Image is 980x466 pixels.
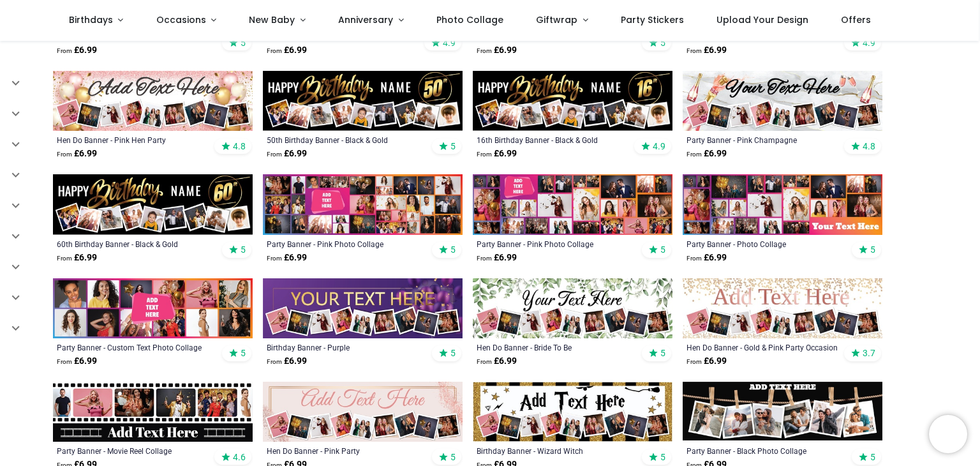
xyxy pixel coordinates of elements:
[450,347,456,359] span: 5
[477,239,630,249] a: Party Banner - Pink Photo Collage
[267,342,420,352] a: Birthday Banner - Purple
[660,451,665,463] span: 5
[57,355,97,368] strong: £ 6.99
[57,44,97,57] strong: £ 6.99
[57,47,72,54] span: From
[477,135,630,145] a: 16th Birthday Banner - Black & Gold
[687,47,702,54] span: From
[450,140,456,152] span: 5
[687,135,840,145] a: Party Banner - Pink Champagne
[687,147,727,160] strong: £ 6.99
[69,13,113,26] span: Birthdays
[267,151,282,158] span: From
[263,278,463,338] img: Personalised Happy Birthday Banner - Purple - 9 Photo Upload
[683,174,882,234] img: Personalised Party Banner - Photo Collage - 23 Photo Upload
[263,174,463,234] img: Personalised Party Banner - Pink Photo Collage - Add Text & 30 Photo Upload
[53,71,253,131] img: Personalised Hen Do Banner - Pink Hen Party - 9 Photo Upload
[477,44,517,57] strong: £ 6.99
[660,244,665,255] span: 5
[660,37,665,49] span: 5
[473,278,672,338] img: Personalised Hen Do Banner - Bride To Be - 9 Photo Upload
[687,358,702,365] span: From
[929,415,967,453] iframe: Brevo live chat
[477,358,492,365] span: From
[443,37,456,49] span: 4.9
[57,239,211,249] div: 60th Birthday Banner - Black & Gold
[57,358,72,365] span: From
[241,244,246,255] span: 5
[687,239,840,249] a: Party Banner - Photo Collage
[477,342,630,352] a: Hen Do Banner - Bride To Be
[267,47,282,54] span: From
[263,382,463,442] img: Hen Do Banner - Pink Party - Custom Text & 9 Photo Upload
[57,342,211,352] a: Party Banner - Custom Text Photo Collage
[477,252,517,264] strong: £ 6.99
[687,355,727,368] strong: £ 6.99
[267,239,420,249] a: Party Banner - Pink Photo Collage
[473,382,672,442] img: Personalised Happy Birthday Banner - Wizard Witch - 9 Photo Upload
[473,71,672,131] img: Personalised Happy 16th Birthday Banner - Black & Gold - Custom Name & 9 Photo Upload
[683,278,882,338] img: Personalised Hen Do Banner - Gold & Pink Party Occasion - 9 Photo Upload
[338,13,393,26] span: Anniversary
[687,446,840,456] a: Party Banner - Black Photo Collage
[621,13,684,26] span: Party Stickers
[53,382,253,442] img: Personalised Party Banner - Movie Reel Collage - 6 Photo Upload
[267,147,307,160] strong: £ 6.99
[241,37,246,49] span: 5
[267,355,307,368] strong: £ 6.99
[477,47,492,54] span: From
[477,151,492,158] span: From
[233,140,246,152] span: 4.8
[267,135,420,145] a: 50th Birthday Banner - Black & Gold
[477,255,492,262] span: From
[687,255,702,262] span: From
[536,13,577,26] span: Giftwrap
[57,252,97,264] strong: £ 6.99
[716,13,808,26] span: Upload Your Design
[687,252,727,264] strong: £ 6.99
[267,358,282,365] span: From
[863,140,875,152] span: 4.8
[863,37,875,49] span: 4.9
[687,342,840,352] a: Hen Do Banner - Gold & Pink Party Occasion
[841,13,871,26] span: Offers
[450,451,456,463] span: 5
[156,13,206,26] span: Occasions
[653,140,665,152] span: 4.9
[57,135,211,145] a: Hen Do Banner - Pink Hen Party
[57,255,72,262] span: From
[683,382,882,442] img: Personalised Party Banner - Black Photo Collage - 6 Photo Upload
[870,244,875,255] span: 5
[57,151,72,158] span: From
[57,446,211,456] a: Party Banner - Movie Reel Collage
[241,347,246,359] span: 5
[249,13,295,26] span: New Baby
[473,174,672,234] img: Personalised Party Banner - Pink Photo Collage - Custom Text & 25 Photo Upload
[870,451,875,463] span: 5
[863,347,875,359] span: 3.7
[477,147,517,160] strong: £ 6.99
[687,44,727,57] strong: £ 6.99
[450,244,456,255] span: 5
[660,347,665,359] span: 5
[267,446,420,456] a: Hen Do Banner - Pink Party
[267,252,307,264] strong: £ 6.99
[267,255,282,262] span: From
[687,151,702,158] span: From
[477,446,630,456] a: Birthday Banner - Wizard Witch
[57,147,97,160] strong: £ 6.99
[263,71,463,131] img: Personalised Happy 50th Birthday Banner - Black & Gold - Custom Name & 9 Photo Upload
